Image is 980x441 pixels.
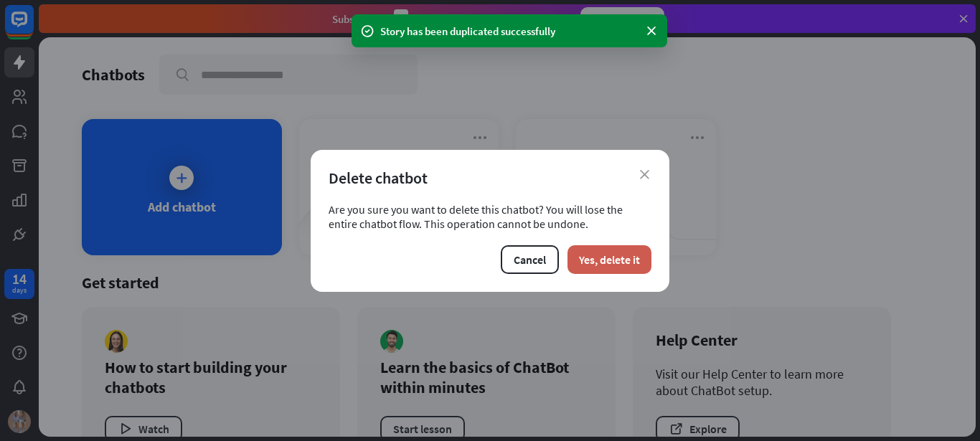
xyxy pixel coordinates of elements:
button: Open LiveChat chat widget [11,6,55,49]
button: Cancel [501,245,559,274]
div: Are you sure you want to delete this chatbot? You will lose the entire chatbot flow. This operati... [329,202,651,231]
div: Story has been duplicated successfully [380,24,639,39]
button: Yes, delete it [567,245,651,274]
div: Delete chatbot [329,168,651,188]
i: close [640,170,649,179]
